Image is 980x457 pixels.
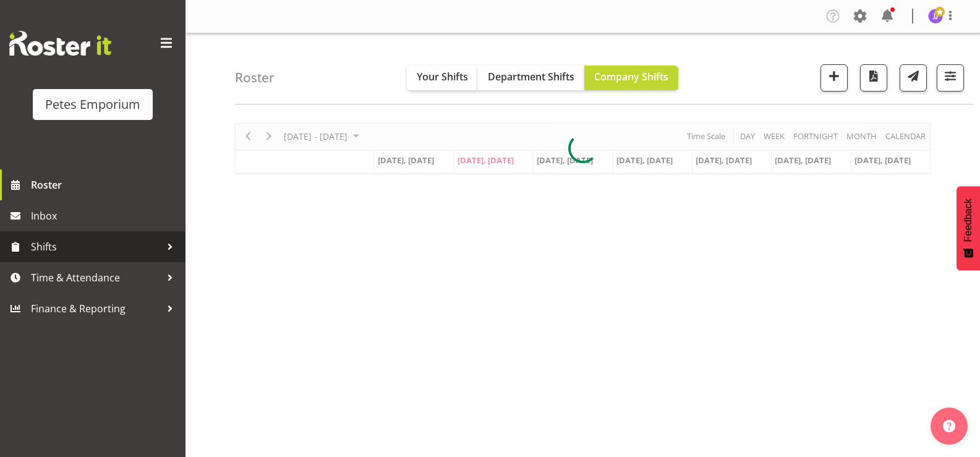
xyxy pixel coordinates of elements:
[235,70,275,85] h4: Roster
[417,70,468,83] span: Your Shifts
[963,199,974,242] span: Feedback
[9,31,111,56] img: Rosterit website logo
[900,64,927,92] button: Send a list of all shifts for the selected filtered period to all rostered employees.
[478,66,584,90] button: Department Shifts
[31,176,179,194] span: Roster
[407,66,478,90] button: Your Shifts
[928,9,943,23] img: janelle-jonkers702.jpg
[31,299,161,318] span: Finance & Reporting
[860,64,887,92] button: Download a PDF of the roster according to the set date range.
[943,420,955,432] img: help-xxl-2.png
[31,207,179,225] span: Inbox
[584,66,678,90] button: Company Shifts
[31,237,161,256] span: Shifts
[937,64,964,92] button: Filter Shifts
[31,268,161,287] span: Time & Attendance
[488,70,574,83] span: Department Shifts
[45,95,140,114] div: Petes Emporium
[957,186,980,270] button: Feedback - Show survey
[594,70,668,83] span: Company Shifts
[820,64,848,92] button: Add a new shift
